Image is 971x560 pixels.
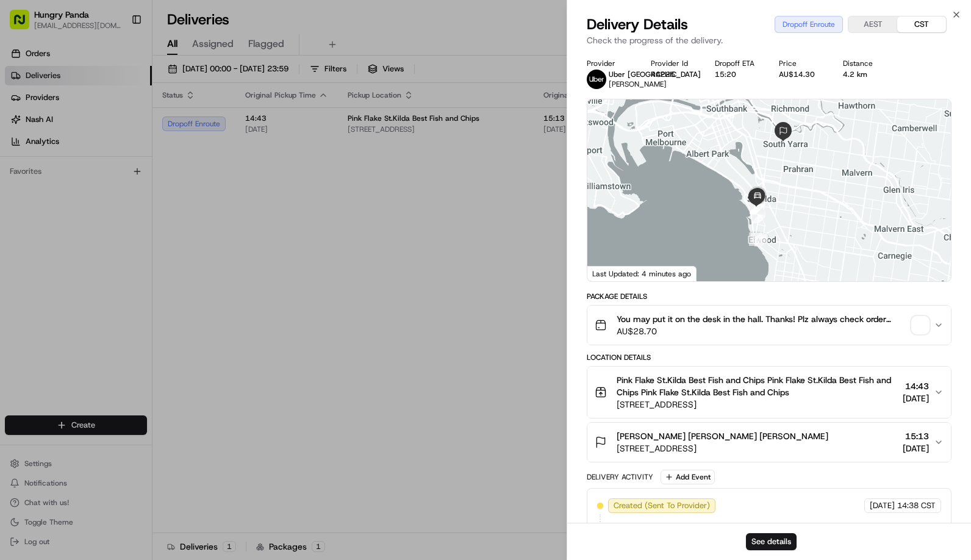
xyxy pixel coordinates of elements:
button: CST [897,16,946,32]
span: [PERSON_NAME] [PERSON_NAME] [PERSON_NAME] [617,430,828,442]
div: 2 [749,232,762,246]
a: Powered byPylon [86,302,148,312]
span: Delivery Details [587,15,688,34]
div: 💻 [103,274,113,284]
input: Clear [32,79,201,92]
button: 4C225 [651,70,675,79]
button: Pink Flake St.Kilda Best Fish and Chips Pink Flake St.Kilda Best Fish and Chips Pink Flake St.Kil... [587,367,951,418]
button: AEST [848,16,897,32]
span: Uber [GEOGRAPHIC_DATA] [609,70,701,79]
div: 📗 [12,274,22,284]
div: AU$14.30 [779,70,823,79]
img: 1736555255976-a54dd68f-1ca7-489b-9aae-adbdc363a1c4 [12,117,34,138]
span: You may put it on the desk in the hall. Thanks! Plz always check order number, call customer when... [617,313,907,325]
img: Asif Zaman Khan [12,210,32,230]
img: Nash [12,12,37,37]
div: Start new chat [55,117,200,129]
span: [STREET_ADDRESS] [617,398,898,411]
span: [PERSON_NAME] [609,79,667,89]
div: Delivery Activity [587,472,653,482]
span: 14:38 CST [897,500,936,511]
a: 📗Knowledge Base [7,268,98,290]
div: 15:20 [715,70,759,79]
button: See details [746,533,797,550]
div: Dropoff ETA [715,59,759,68]
div: 3 [752,210,765,223]
span: [PERSON_NAME] [38,222,99,232]
div: Price [779,59,823,68]
div: 4.2 km [843,70,887,79]
button: Start new chat [207,120,222,135]
button: [PERSON_NAME] [PERSON_NAME] [PERSON_NAME][STREET_ADDRESS]15:13[DATE] [587,423,951,462]
span: Pink Flake St.Kilda Best Fish and Chips Pink Flake St.Kilda Best Fish and Chips Pink Flake St.Kil... [617,374,898,398]
div: Package Details [587,292,951,301]
span: [STREET_ADDRESS] [617,442,828,454]
span: [DATE] [903,442,929,454]
span: [DATE] [903,392,929,404]
span: API Documentation [115,273,196,285]
div: We're available if you need us! [55,129,168,138]
span: 14:43 [903,380,929,392]
span: Knowledge Base [24,273,93,285]
div: Provider [587,59,631,68]
img: 1727276513143-84d647e1-66c0-4f92-a045-3c9f9f5dfd92 [26,117,48,138]
span: AU$28.70 [617,325,907,337]
div: Provider Id [651,59,695,68]
span: • [101,222,106,232]
span: 15:13 [903,430,929,442]
span: • [40,189,45,199]
span: Pylon [121,303,148,312]
span: [DATE] [870,500,895,511]
div: Distance [843,59,887,68]
button: See all [189,156,222,171]
span: 8月15日 [47,189,76,199]
a: 💻API Documentation [98,268,201,290]
p: Welcome 👋 [12,49,222,68]
div: 1 [754,233,768,246]
img: uber-new-logo.jpeg [587,70,606,89]
div: Last Updated: 4 minutes ago [587,266,697,281]
div: Location Details [587,353,951,362]
div: Past conversations [12,159,78,168]
button: You may put it on the desk in the hall. Thanks! Plz always check order number, call customer when... [587,306,951,345]
p: Check the progress of the delivery. [587,34,951,46]
button: Add Event [661,470,715,484]
img: 1736555255976-a54dd68f-1ca7-489b-9aae-adbdc363a1c4 [24,223,34,232]
span: 8月7日 [108,222,132,232]
span: Created (Sent To Provider) [614,500,710,511]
